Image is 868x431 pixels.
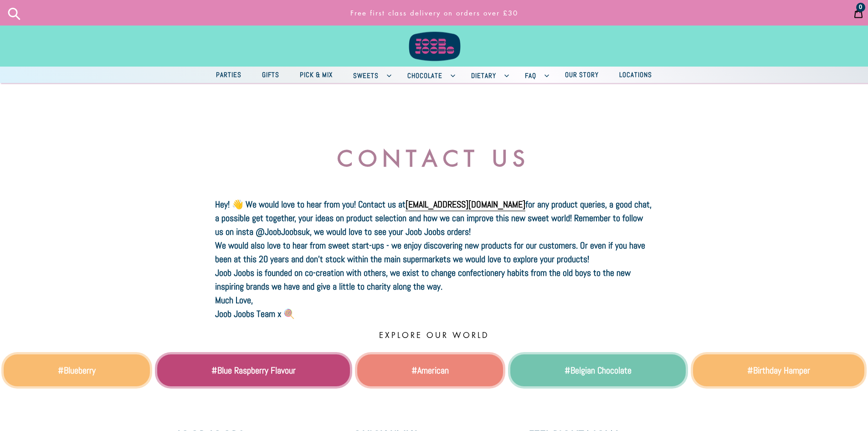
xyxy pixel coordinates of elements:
[516,67,554,83] button: FAQ
[556,68,608,82] a: Our Story
[211,69,246,80] span: Parties
[215,267,631,292] b: Joob Joobs is founded on co-creation with others, we exist to change confectionery habits from th...
[344,67,396,83] button: Sweets
[467,70,501,81] span: Dietary
[398,67,460,83] button: Chocolate
[215,239,645,265] b: We would also love to hear from sweet start-ups - we enjoy discovering new products for our custo...
[747,364,810,376] a: #Birthday Hamper
[215,198,652,238] b: Hey! 👋 We would love to hear from you! Contact us at for any product queries, a good chat, a poss...
[859,4,863,10] span: 0
[565,364,632,376] a: #Belgian Chocolate
[560,69,603,80] span: Our Story
[349,70,383,81] span: Sweets
[615,69,657,80] span: Locations
[402,5,466,63] img: Joob Joobs
[406,198,525,211] a: [EMAIL_ADDRESS][DOMAIN_NAME]
[337,143,530,173] b: CONTACT US
[411,364,449,376] a: #American
[253,68,288,82] a: Gifts
[207,68,251,82] a: Parties
[849,1,868,24] a: 0
[215,294,253,306] b: Much Love,
[610,68,661,82] a: Locations
[520,70,541,81] span: FAQ
[252,4,616,22] a: Free first class delivery on orders over £30
[403,70,447,81] span: Chocolate
[295,69,337,80] span: Pick & Mix
[462,67,514,83] button: Dietary
[211,364,296,376] a: #Blue Raspberry Flavour
[58,364,96,376] a: #Blueberry
[256,4,612,22] p: Free first class delivery on orders over £30
[257,69,284,80] span: Gifts
[291,68,342,82] a: Pick & Mix
[215,308,295,320] b: Joob Joobs Team x 🍭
